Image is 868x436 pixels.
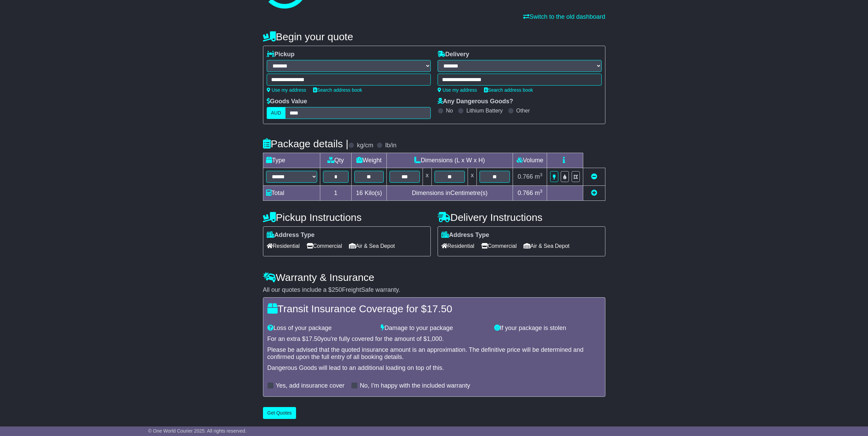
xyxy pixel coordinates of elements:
a: Remove this item [591,173,597,180]
td: Weight [352,153,387,168]
td: x [468,168,477,186]
div: Damage to your package [377,325,491,332]
td: Type [263,153,320,168]
span: m [535,173,543,180]
span: 0.766 [518,173,533,180]
div: If your package is stolen [491,325,604,332]
h4: Transit Insurance Coverage for $ [267,303,601,314]
a: Use my address [267,87,306,93]
label: Any Dangerous Goods? [438,98,513,105]
label: Lithium Battery [466,107,503,114]
div: Dangerous Goods will lead to an additional loading on top of this. [267,364,601,372]
sup: 3 [540,172,543,177]
button: Get Quotes [263,407,296,419]
label: Other [516,107,530,114]
label: lb/in [385,142,396,149]
label: kg/cm [357,142,373,149]
span: Air & Sea Depot [349,241,395,251]
span: Residential [267,241,300,251]
span: 1,000 [427,335,442,342]
span: Air & Sea Depot [524,241,570,251]
a: Switch to the old dashboard [523,13,605,20]
span: Commercial [481,241,517,251]
td: Kilo(s) [352,186,387,201]
label: Address Type [267,231,315,239]
sup: 3 [540,189,543,194]
div: Loss of your package [264,325,378,332]
span: 17.50 [306,335,321,342]
td: x [423,168,431,186]
h4: Begin your quote [263,31,605,42]
span: 0.766 [518,190,533,196]
label: Delivery [438,51,469,58]
label: No [446,107,453,114]
span: m [535,190,543,196]
label: AUD [267,107,286,119]
span: © One World Courier 2025. All rights reserved. [148,428,247,434]
td: Volume [513,153,547,168]
label: Goods Value [267,98,307,105]
div: For an extra $ you're fully covered for the amount of $ . [267,335,601,343]
h4: Package details | [263,138,349,149]
td: Total [263,186,320,201]
label: Pickup [267,51,295,58]
span: 17.50 [427,303,452,314]
td: Dimensions (L x W x H) [386,153,513,168]
label: Address Type [441,231,489,239]
td: Qty [320,153,352,168]
label: Yes, add insurance cover [276,382,344,390]
a: Add new item [591,190,597,196]
div: All our quotes include a $ FreightSafe warranty. [263,286,605,294]
td: 1 [320,186,352,201]
a: Use my address [438,87,477,93]
h4: Warranty & Insurance [263,272,605,283]
span: 250 [332,286,342,293]
td: Dimensions in Centimetre(s) [386,186,513,201]
span: Residential [441,241,474,251]
a: Search address book [484,87,533,93]
h4: Delivery Instructions [438,212,605,223]
a: Search address book [313,87,362,93]
label: No, I'm happy with the included warranty [360,382,470,390]
span: 16 [356,190,363,196]
span: Commercial [307,241,342,251]
h4: Pickup Instructions [263,212,431,223]
div: Please be advised that the quoted insurance amount is an approximation. The definitive price will... [267,346,601,361]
